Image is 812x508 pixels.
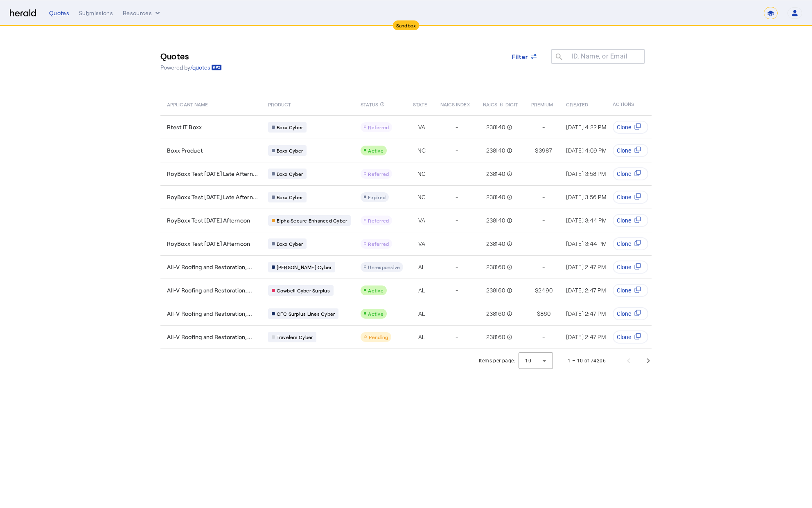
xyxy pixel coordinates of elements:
[417,146,426,155] span: NC
[167,216,250,225] span: RoyBoxx Test [DATE] Afternoon
[505,49,545,64] button: Filter
[277,264,332,270] span: [PERSON_NAME] Cyber
[418,310,425,318] span: AL
[368,288,383,293] span: Active
[456,170,458,178] span: -
[361,100,378,108] span: STATUS
[417,193,426,201] span: NC
[566,263,606,270] span: [DATE] 2:47 PM
[160,50,222,62] h3: Quotes
[486,123,505,131] span: 238140
[542,240,545,248] span: -
[613,307,648,320] button: Clone
[540,310,551,318] span: 860
[456,240,458,248] span: -
[613,237,648,250] button: Clone
[617,310,631,318] span: Clone
[277,217,347,224] span: Elpha Secure Enhanced Cyber
[368,148,383,153] span: Active
[535,286,538,294] span: $
[418,216,426,225] span: VA
[568,357,606,365] div: 1 – 10 of 74206
[418,263,425,271] span: AL
[617,263,631,271] span: Clone
[566,217,607,224] span: [DATE] 3:44 PM
[456,263,458,271] span: -
[486,310,505,318] span: 238160
[368,311,383,317] span: Active
[368,241,389,247] span: Referred
[566,170,606,177] span: [DATE] 3:58 PM
[483,100,518,108] span: NAICS-6-DIGIT
[167,310,252,318] span: All-V Roofing and Restoration,...
[456,146,458,155] span: -
[418,286,425,294] span: AL
[613,121,648,134] button: Clone
[418,333,425,341] span: AL
[277,334,313,340] span: Travelers Cyber
[277,124,303,130] span: Boxx Cyber
[617,216,631,225] span: Clone
[566,333,606,340] span: [DATE] 2:47 PM
[613,144,648,157] button: Clone
[566,310,606,317] span: [DATE] 2:47 PM
[160,92,791,349] table: Table view of all quotes submitted by your platform
[613,191,648,204] button: Clone
[531,100,553,108] span: PREMIUM
[539,146,553,155] span: 3987
[505,193,512,201] mat-icon: info_outline
[167,240,250,248] span: RoyBoxx Test [DATE] Afternoon
[542,170,545,178] span: -
[277,241,303,247] span: Boxx Cyber
[277,171,303,177] span: Boxx Cyber
[566,287,606,294] span: [DATE] 2:47 PM
[613,284,648,297] button: Clone
[167,193,258,201] span: RoyBoxx Test [DATE] Late Aftern...
[456,310,458,318] span: -
[505,263,512,271] mat-icon: info_outline
[617,123,631,131] span: Clone
[617,333,631,341] span: Clone
[542,193,545,201] span: -
[268,100,291,108] span: PRODUCT
[456,216,458,225] span: -
[535,146,538,155] span: $
[190,63,222,72] a: /quotes
[617,146,631,155] span: Clone
[566,124,606,130] span: [DATE] 4:22 PM
[277,194,303,200] span: Boxx Cyber
[277,147,303,154] span: Boxx Cyber
[538,286,553,294] span: 2490
[380,100,385,109] mat-icon: info_outline
[606,92,652,115] th: ACTIONS
[505,170,512,178] mat-icon: info_outline
[505,216,512,225] mat-icon: info_outline
[456,123,458,131] span: -
[551,52,565,63] mat-icon: search
[368,218,389,223] span: Referred
[368,264,400,270] span: Unresponsive
[566,100,588,108] span: CREATED
[613,214,648,227] button: Clone
[479,357,515,365] div: Items per page:
[167,123,202,131] span: Rtest IT Boxx
[418,123,426,131] span: VA
[542,333,545,341] span: -
[369,334,388,340] span: Pending
[417,170,426,178] span: NC
[393,20,420,30] div: Sandbox
[123,9,162,17] button: Resources dropdown menu
[505,333,512,341] mat-icon: info_outline
[49,9,69,17] div: Quotes
[566,193,606,200] span: [DATE] 3:56 PM
[505,146,512,155] mat-icon: info_outline
[505,286,512,294] mat-icon: info_outline
[617,170,631,178] span: Clone
[571,52,627,60] mat-label: ID, Name, or Email
[613,167,648,180] button: Clone
[486,193,505,201] span: 238140
[167,170,258,178] span: RoyBoxx Test [DATE] Late Aftern...
[505,240,512,248] mat-icon: info_outline
[167,333,252,341] span: All-V Roofing and Restoration,...
[167,263,252,271] span: All-V Roofing and Restoration,...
